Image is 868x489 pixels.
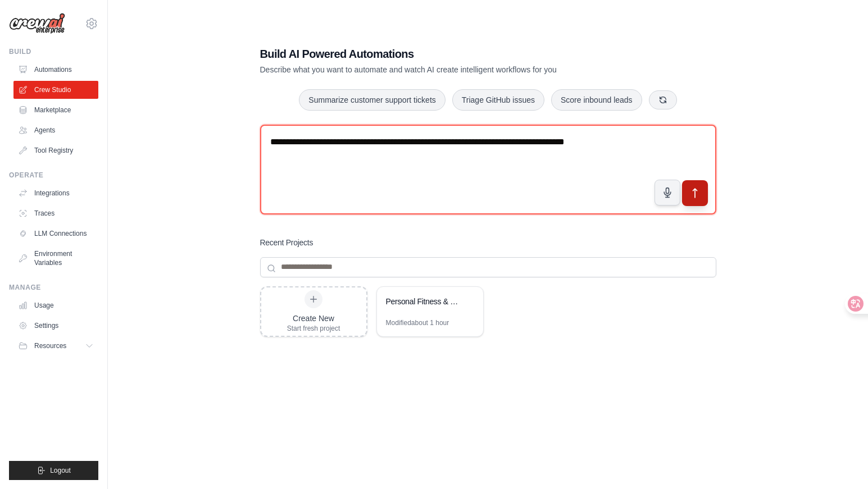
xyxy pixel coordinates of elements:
[9,47,98,56] div: Build
[13,184,98,202] a: Integrations
[13,101,98,119] a: Marketplace
[655,180,680,205] button: Click to speak your automation idea
[287,324,340,333] div: Start fresh project
[13,317,98,335] a: Settings
[260,64,638,75] p: Describe what you want to automate and watch AI create intelligent workflows for you
[386,296,463,307] div: Personal Fitness & Health Tracking System
[260,237,313,248] h3: Recent Projects
[13,245,98,272] a: Environment Variables
[50,466,71,475] span: Logout
[812,435,868,489] div: 聊天小组件
[9,171,98,180] div: Operate
[13,121,98,139] a: Agents
[13,337,98,355] button: Resources
[649,90,677,109] button: Get new suggestions
[386,318,449,327] div: Modified about 1 hour
[812,435,868,489] iframe: Chat Widget
[13,296,98,314] a: Usage
[9,461,98,480] button: Logout
[34,341,66,350] span: Resources
[287,313,340,324] div: Create New
[452,89,544,111] button: Triage GitHub issues
[9,283,98,292] div: Manage
[299,89,445,111] button: Summarize customer support tickets
[9,13,65,34] img: Logo
[260,46,638,62] h1: Build AI Powered Automations
[13,204,98,222] a: Traces
[13,225,98,243] a: LLM Connections
[13,61,98,79] a: Automations
[13,81,98,99] a: Crew Studio
[13,141,98,159] a: Tool Registry
[551,89,642,111] button: Score inbound leads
